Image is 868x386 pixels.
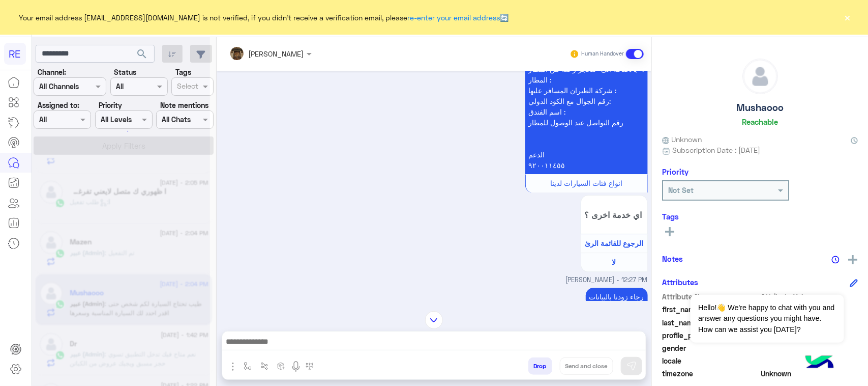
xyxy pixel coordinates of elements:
[662,278,698,287] h6: Attributes
[306,363,314,371] img: make a call
[112,122,130,140] div: loading...
[662,368,759,379] span: timezone
[626,361,637,371] img: send message
[581,50,624,58] small: Human Handover
[560,357,613,375] button: Send and close
[662,134,702,145] span: Unknown
[743,59,777,94] img: defaultAdmin.png
[662,167,689,176] h6: Priority
[662,343,759,353] span: gender
[662,291,759,302] span: Attribute Name
[175,80,198,94] div: Select
[662,254,683,263] h6: Notes
[612,258,616,266] span: لا
[662,330,759,341] span: profile_pic
[227,361,239,373] img: send attachment
[19,12,509,23] span: Your email address [EMAIL_ADDRESS][DOMAIN_NAME] is not verified, if you didn't receive a verifica...
[4,43,26,65] div: RE
[244,362,252,370] img: select flow
[662,317,759,328] span: last_name
[672,145,760,155] span: Subscription Date : [DATE]
[736,102,784,114] h5: Mushaooo
[662,355,759,366] span: locale
[585,210,644,219] span: اي خدمة اخرى ؟
[662,304,759,315] span: first_name
[273,357,290,374] button: create order
[662,212,858,221] h6: Tags
[256,357,273,374] button: Trigger scenario
[831,256,840,264] img: notes
[277,362,285,370] img: create order
[802,345,837,381] img: hulul-logo.png
[550,179,622,187] span: انواع فئات السيارات لدينا
[761,355,858,366] span: null
[240,357,256,374] button: select flow
[848,255,857,264] img: add
[408,13,500,22] a: re-enter your email address
[843,12,853,22] button: ×
[761,368,858,379] span: Unknown
[742,117,778,126] h6: Reachable
[425,311,443,329] img: scroll
[585,239,643,247] span: الرجوع للقائمة الرئ
[528,357,552,375] button: Drop
[566,275,648,285] span: [PERSON_NAME] - 12:27 PM
[691,295,844,343] span: Hello!👋 We're happy to chat with you and answer any questions you might have. How can we assist y...
[586,288,648,306] p: 4/9/2025, 12:28 PM
[290,361,302,373] img: send voice note
[761,343,858,353] span: null
[260,362,268,370] img: Trigger scenario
